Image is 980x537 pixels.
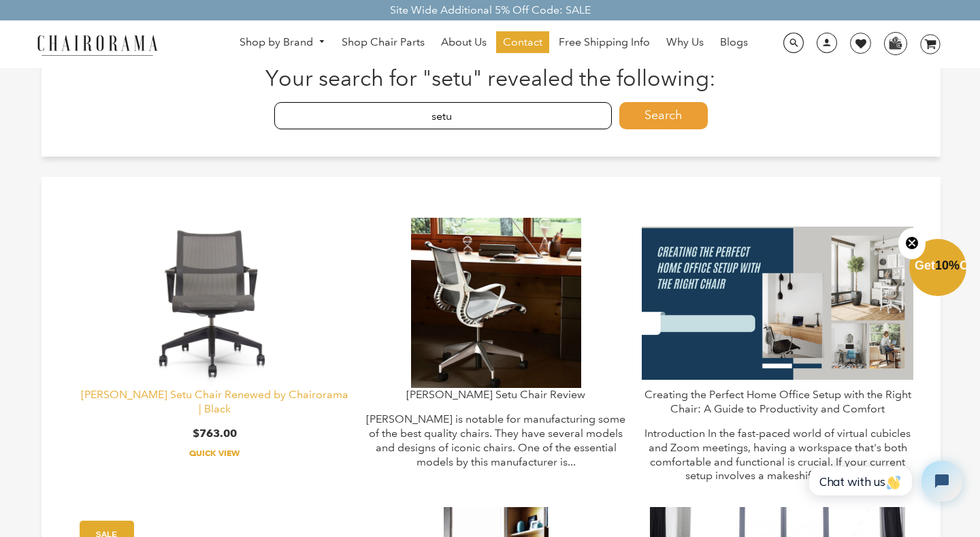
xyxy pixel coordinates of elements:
img: Creating the Perfect Home Office Setup with the Right Chair: A Guide to Productivity and Comfort [642,218,913,388]
span: $763.00 [193,427,237,440]
span: Blogs [720,35,748,50]
h1: Your search for "setu" revealed the following: [69,65,914,91]
a: Shop by Brand [233,32,332,53]
img: Herman Miller Setu Chair Renewed by Chairorama | Black - chairorama [129,218,299,388]
span: Get Off [915,259,977,272]
a: [PERSON_NAME] Setu Chair Renewed by Chairorama | Black [81,388,348,415]
a: Creating the Perfect Home Office Setup with the Right Chair: A Guide to Productivity and Comfort [644,388,911,415]
p: Introduction In the fast-paced world of virtual cubicles and Zoom meetings, having a workspace th... [642,427,913,483]
button: Search [619,102,708,129]
a: Free Shipping Info [552,31,657,53]
a: Quick View [79,448,350,459]
nav: DesktopNavigation [223,31,764,56]
div: Get10%OffClose teaser [909,240,966,297]
img: chairorama [29,33,165,56]
a: Why Us [659,31,710,53]
img: WhatsApp_Image_2024-07-12_at_16.23.01.webp [885,33,906,53]
span: 10% [935,259,960,272]
img: Herman Miller Setu Chair Review [411,218,581,388]
iframe: Tidio Chat [794,449,974,513]
a: About Us [434,31,493,53]
input: Enter Search Terms... [274,102,612,129]
a: Herman Miller Setu Chair Review [361,218,632,388]
span: Shop Chair Parts [342,35,425,50]
span: About Us [441,35,487,50]
a: Herman Miller Setu Chair Renewed by Chairorama | Black - chairorama [79,218,350,388]
span: Free Shipping Info [559,35,650,50]
span: Contact [503,35,542,50]
a: [PERSON_NAME] Setu Chair Review [406,388,585,401]
a: Contact [496,31,549,53]
a: Blogs [713,31,755,53]
p: [PERSON_NAME] is notable for manufacturing some of the best quality chairs. They have several mod... [361,412,632,469]
button: Close teaser [898,228,926,259]
span: Why Us [666,35,704,50]
a: Shop Chair Parts [335,31,431,53]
